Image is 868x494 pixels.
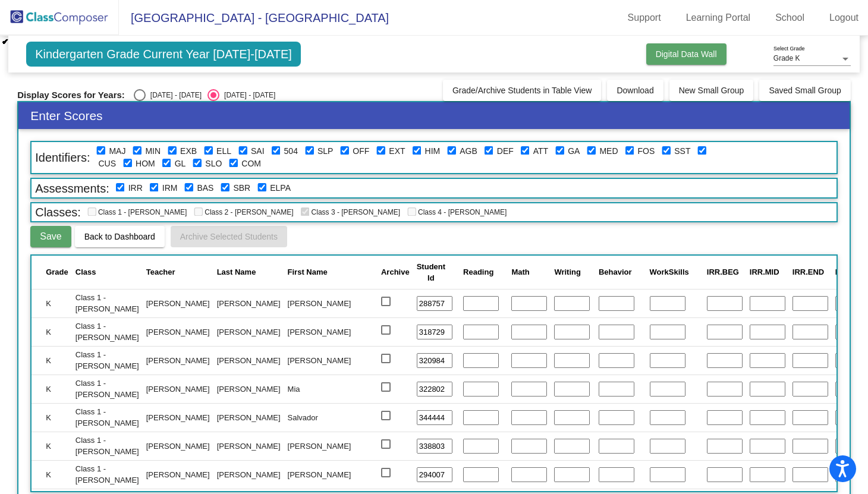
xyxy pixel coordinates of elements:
[32,289,72,317] td: K
[417,261,456,284] div: Student Id
[443,80,602,101] button: Grade/Archive Students in Table View
[143,289,213,317] td: [PERSON_NAME]
[72,317,143,346] td: Class 1 - [PERSON_NAME]
[301,208,400,216] span: Class 3 - [PERSON_NAME]
[146,90,202,100] div: [DATE] - [DATE]
[284,289,378,317] td: [PERSON_NAME]
[554,266,581,278] div: Writing
[511,266,547,278] div: Math
[197,182,213,194] label: BAS Instructional Level
[284,346,378,375] td: [PERSON_NAME]
[425,145,441,158] label: High maintenence
[32,180,112,197] span: Assessments:
[194,208,293,216] span: Class 2 - [PERSON_NAME]
[284,403,378,432] td: Salvador
[679,86,744,95] span: New Small Group
[32,460,72,489] td: K
[646,43,727,65] button: Digital Data Wall
[284,460,378,489] td: [PERSON_NAME]
[618,8,671,27] a: Support
[109,145,125,158] label: Major Behavior
[677,8,760,27] a: Learning Portal
[463,266,504,278] div: Reading
[136,158,155,170] label: Homeless / Doubled Up
[175,158,186,170] label: Wears Glasses
[146,266,175,278] div: Teacher
[217,266,281,278] div: Last Name
[18,102,850,129] h3: Enter Scores
[353,145,369,158] label: Off Task
[607,80,663,101] button: Download
[171,226,287,247] button: Archive Selected Students
[143,375,213,403] td: [PERSON_NAME]
[72,460,143,489] td: Class 1 - [PERSON_NAME]
[143,432,213,460] td: [PERSON_NAME]
[617,86,653,95] span: Download
[87,208,187,216] span: Class 1 - [PERSON_NAME]
[656,49,717,59] span: Digital Data Wall
[637,145,655,158] label: Foster
[460,145,477,158] label: Aggressive Behavior
[32,256,72,289] th: Grade
[180,145,197,158] label: Extreme Behavior
[32,432,72,460] td: K
[270,182,291,194] label: ELPAC
[213,346,284,375] td: [PERSON_NAME]
[284,317,378,346] td: [PERSON_NAME]
[417,261,445,284] div: Student Id
[32,375,72,403] td: K
[389,145,405,158] label: Excessive Talking
[216,145,231,158] label: English Language Learner
[233,182,250,194] label: SAEBRS
[180,232,278,241] span: Archive Selected Students
[143,317,213,346] td: [PERSON_NAME]
[32,403,72,432] td: K
[128,182,143,194] label: iReady Reading Diagnostic
[213,460,284,489] td: [PERSON_NAME]
[32,149,93,166] span: Identifiers:
[146,266,210,278] div: Teacher
[497,145,514,158] label: Defiant
[98,158,116,170] label: Custody Concerns
[707,268,739,276] span: IRR.BEG
[32,346,72,375] td: K
[40,231,61,241] span: Save
[32,204,84,221] span: Classes:
[241,158,261,170] label: Combo Class
[407,208,507,216] span: Class 4 - [PERSON_NAME]
[288,266,374,278] div: First Name
[759,80,850,101] button: Saved Small Group
[26,42,301,67] span: Kindergarten Grade Current Year [DATE]-[DATE]
[599,145,618,158] label: Medical Concerns (i.e. allergy, asthma)
[650,266,689,278] div: WorkSkills
[511,266,529,278] div: Math
[162,182,178,194] label: iReady Math Diagnostic
[119,8,389,27] span: [GEOGRAPHIC_DATA] - [GEOGRAPHIC_DATA]
[381,268,410,276] span: Archive
[669,80,754,101] button: New Small Group
[820,8,868,27] a: Logout
[317,145,333,158] label: IEP for Speech ONLY
[599,266,632,278] div: Behavior
[143,403,213,432] td: [PERSON_NAME]
[766,8,814,27] a: School
[554,266,592,278] div: Writing
[599,266,643,278] div: Behavior
[75,226,165,247] button: Back to Dashboard
[76,266,96,278] div: Class
[145,145,161,158] label: Minor Behavior
[30,226,71,247] button: Save
[143,460,213,489] td: [PERSON_NAME]
[72,346,143,375] td: Class 1 - [PERSON_NAME]
[284,432,378,460] td: [PERSON_NAME]
[72,403,143,432] td: Class 1 - [PERSON_NAME]
[213,375,284,403] td: [PERSON_NAME]
[72,375,143,403] td: Class 1 - [PERSON_NAME]
[134,89,275,101] mat-radio-group: Select an option
[213,432,284,460] td: [PERSON_NAME]
[452,86,592,95] span: Grade/Archive Students in Table View
[72,289,143,317] td: Class 1 - [PERSON_NAME]
[143,346,213,375] td: [PERSON_NAME]
[750,268,779,276] span: IRR.MID
[213,317,284,346] td: [PERSON_NAME]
